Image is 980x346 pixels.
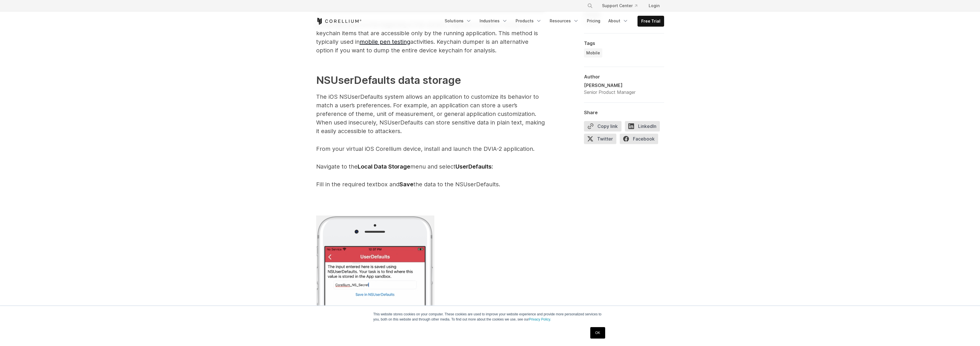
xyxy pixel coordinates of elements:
[583,16,604,26] a: Pricing
[644,1,664,11] a: Login
[584,82,635,89] div: [PERSON_NAME]
[476,16,511,26] a: Industries
[358,163,410,170] strong: Local Data Storage
[399,181,413,188] strong: Save
[316,18,362,25] a: Corellium Home
[584,40,664,46] div: Tags
[316,180,545,189] p: Fill in the required textbox and the data to the NSUserDefaults.
[316,92,545,135] p: The iOS NSUserDefaults system allows an application to customize its behavior to match a user’s p...
[605,16,632,26] a: About
[512,16,545,26] a: Products
[316,72,545,88] h2: NSUserDefaults data storage
[546,16,582,26] a: Resources
[584,89,635,96] div: Senior Product Manager
[316,20,545,63] p: As we discussed at the beginning of this section, objection is used to dump the keychain items th...
[620,134,662,146] a: Facebook
[373,312,607,322] p: This website stores cookies on your computer. These cookies are used to improve your website expe...
[584,121,621,131] button: Copy link
[441,16,664,27] div: Navigation Menu
[585,1,595,11] button: Search
[584,134,616,144] span: Twitter
[625,121,663,134] a: LinkedIn
[584,134,620,146] a: Twitter
[625,121,660,131] span: LinkedIn
[360,38,410,45] a: mobile pen testing
[584,48,602,58] a: Mobile
[580,1,664,11] div: Navigation Menu
[441,16,475,26] a: Solutions
[316,162,545,171] p: Navigate to the menu and select
[584,110,664,115] div: Share
[456,163,493,170] strong: UserDefaults:
[620,134,658,144] span: Facebook
[590,327,605,339] a: OK
[597,1,642,11] a: Support Center
[586,50,600,56] span: Mobile
[584,74,664,80] div: Author
[316,145,545,153] p: From your virtual iOS Corellium device, install and launch the DVIA-2 application.
[529,317,551,321] a: Privacy Policy.
[638,16,664,26] a: Free Trial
